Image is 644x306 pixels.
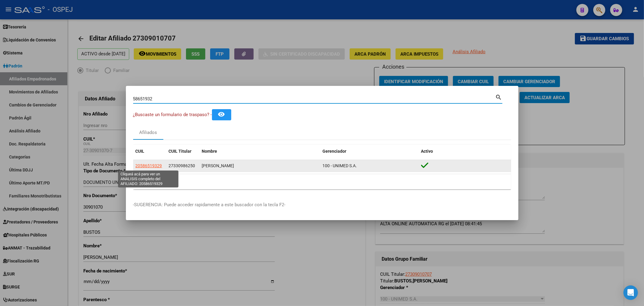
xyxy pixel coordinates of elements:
[169,149,192,154] span: CUIL Titular
[323,149,347,154] span: Gerenciador
[218,111,225,118] mat-icon: remove_red_eye
[133,174,511,189] div: 1 total
[133,201,511,208] p: -SUGERENCIA: Puede acceder rapidamente a este buscador con la tecla F2-
[133,145,166,158] datatable-header-cell: CUIL
[320,145,419,158] datatable-header-cell: Gerenciador
[202,149,217,154] span: Nombre
[623,285,638,300] div: Open Intercom Messenger
[133,112,212,117] span: ¿Buscaste un formulario de traspaso? -
[139,129,157,136] div: Afiliados
[323,163,357,168] span: 100 - UNIMED S.A.
[200,145,320,158] datatable-header-cell: Nombre
[136,149,145,154] span: CUIL
[169,163,195,168] span: 27330986250
[202,162,318,169] div: [PERSON_NAME]
[136,163,162,168] span: 20586519329
[495,93,502,100] mat-icon: search
[166,145,200,158] datatable-header-cell: CUIL Titular
[419,145,511,158] datatable-header-cell: Activo
[421,149,433,154] span: Activo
